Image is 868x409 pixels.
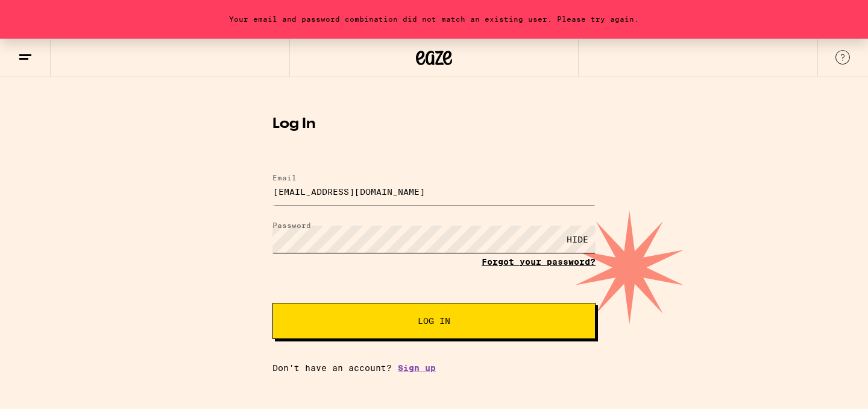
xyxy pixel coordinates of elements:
label: Password [272,221,311,229]
a: Forgot your password? [482,257,596,267]
h1: Log In [272,117,596,132]
div: HIDE [559,226,596,253]
input: Email [272,178,596,205]
a: Sign up [398,363,436,373]
span: Hi. Need any help? [7,8,87,18]
button: Log In [272,303,596,339]
div: Don't have an account? [272,363,596,373]
span: Log In [418,317,450,325]
label: Email [272,174,297,182]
